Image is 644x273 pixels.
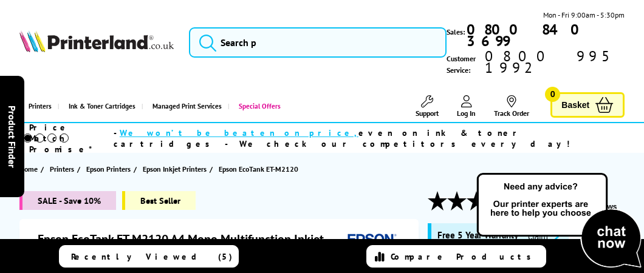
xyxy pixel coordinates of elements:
[447,50,625,76] span: Customer Service:
[50,163,77,175] a: Printers
[545,87,560,102] span: 0
[437,229,518,243] span: Free 5 Year Warranty
[19,163,38,175] span: Home
[143,163,210,175] a: Epson Inkjet Printers
[483,50,625,73] span: 0800 995 1992
[416,109,439,118] span: Support
[550,92,625,118] a: Basket 0
[19,30,174,52] img: Printerland Logo
[447,26,465,38] span: Sales:
[219,163,298,175] span: Epson EcoTank ET-M2120
[494,95,529,118] a: Track Order
[457,95,476,118] a: Log In
[467,20,588,50] b: 0800 840 3699
[19,163,41,175] a: Home
[71,251,233,262] span: Recently Viewed (5)
[6,106,18,168] span: Product Finder
[474,171,644,271] img: Open Live Chat window
[50,163,74,175] span: Printers
[416,95,439,118] a: Support
[114,127,613,149] div: - even on ink & toner cartridges - We check our competitors every day!
[391,251,538,262] span: Compare Products
[122,191,196,210] span: Best Seller
[343,231,399,254] img: Epson
[29,122,114,155] span: Price Match Promise*
[59,245,239,268] a: Recently Viewed (5)
[143,163,207,175] span: Epson Inkjet Printers
[19,191,116,210] span: SALE - Save 10%
[219,163,301,175] a: Epson EcoTank ET-M2120
[58,91,142,122] a: Ink & Toner Cartridges
[366,245,546,268] a: Compare Products
[69,91,135,122] span: Ink & Toner Cartridges
[86,163,134,175] a: Epson Printers
[465,24,625,47] a: 0800 840 3699
[19,30,174,55] a: Printerland Logo
[189,27,447,58] input: Search p
[142,91,228,122] a: Managed Print Services
[86,163,131,175] span: Epson Printers
[19,91,58,122] a: Printers
[38,231,343,263] h1: Epson EcoTank ET-M2120 A4 Mono Multifunction Inkjet Printer
[543,9,625,21] span: Mon - Fri 9:00am - 5:30pm
[6,127,612,149] li: modal_Promise
[457,109,476,118] span: Log In
[561,97,589,113] span: Basket
[228,91,287,122] a: Special Offers
[120,127,358,138] span: We won’t be beaten on price,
